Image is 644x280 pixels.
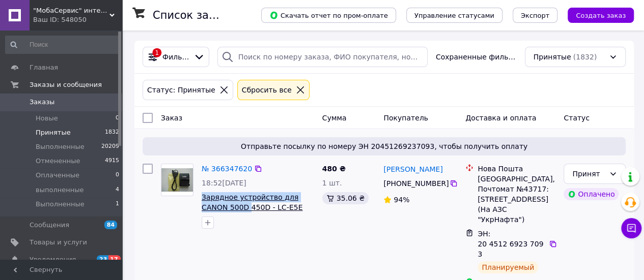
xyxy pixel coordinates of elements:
[36,128,71,137] span: Принятые
[261,8,396,23] button: Скачать отчет по пром-оплате
[240,84,294,96] div: Сбросить все
[202,193,302,222] a: Зарядное устройство для CANON 500D 450D - LC-E5E аккумулятор LP-E5
[147,141,622,151] span: Отправьте посылку по номеру ЭН 20451269237093, чтобы получить оплату
[145,84,217,96] div: Статус: Принятые
[478,261,538,273] div: Планируемый
[394,196,409,204] span: 94%
[564,114,590,122] span: Статус
[36,157,80,166] span: Отмененные
[406,8,502,23] button: Управление статусами
[322,179,342,187] span: 1 шт.
[465,114,536,122] span: Доставка и оплата
[269,11,388,20] span: Скачать отчет по пром-оплате
[36,142,85,151] span: Выполненные
[383,164,442,174] a: [PERSON_NAME]
[573,53,597,61] span: (1832)
[322,165,346,173] span: 480 ₴
[564,188,619,200] div: Оплачено
[33,15,122,24] div: Ваш ID: 548050
[621,218,641,238] button: Чат с покупателем
[322,192,369,204] div: 35.06 ₴
[30,255,76,264] span: Уведомления
[161,114,182,122] span: Заказ
[153,9,240,21] h1: Список заказов
[217,47,428,67] input: Поиск по номеру заказа, ФИО покупателя, номеру телефона, Email, номеру накладной
[534,52,571,62] span: Принятые
[105,157,119,166] span: 4915
[161,168,193,192] img: Фото товару
[478,174,555,225] div: [GEOGRAPHIC_DATA], Почтомат №43717: [STREET_ADDRESS] (На АЗС "УкрНафта")
[30,238,87,247] span: Товары и услуги
[116,171,119,180] span: 0
[30,221,69,230] span: Сообщения
[5,36,120,54] input: Поиск
[36,114,58,123] span: Новые
[478,164,555,174] div: Нова Пошта
[116,114,119,123] span: 0
[30,98,54,107] span: Заказы
[202,165,252,173] a: № 366347620
[116,185,119,195] span: 4
[557,11,634,19] a: Создать заказ
[162,52,189,62] span: Фильтры
[101,142,119,151] span: 20209
[30,63,58,72] span: Главная
[572,168,605,179] div: Принят
[576,12,626,19] span: Создать заказ
[436,52,517,62] span: Сохраненные фильтры:
[30,80,102,89] span: Заказы и сообщения
[202,179,246,187] span: 18:52[DATE]
[521,12,549,19] span: Экспорт
[478,230,543,258] span: ЭН: 20 4512 6923 7093
[161,164,193,196] a: Фото товару
[568,8,634,23] button: Создать заказ
[36,200,85,209] span: Выполненные
[36,185,83,195] span: выполненные
[322,114,347,122] span: Сумма
[33,6,109,15] span: "МобаСервис" интернет-магазин mobaservice
[383,179,449,188] span: [PHONE_NUMBER]
[105,128,119,137] span: 1832
[383,114,428,122] span: Покупатель
[36,171,79,180] span: Оплаченные
[104,221,117,229] span: 84
[513,8,557,23] button: Экспорт
[414,12,494,19] span: Управление статусами
[108,255,120,264] span: 17
[116,200,119,209] span: 1
[97,255,108,264] span: 23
